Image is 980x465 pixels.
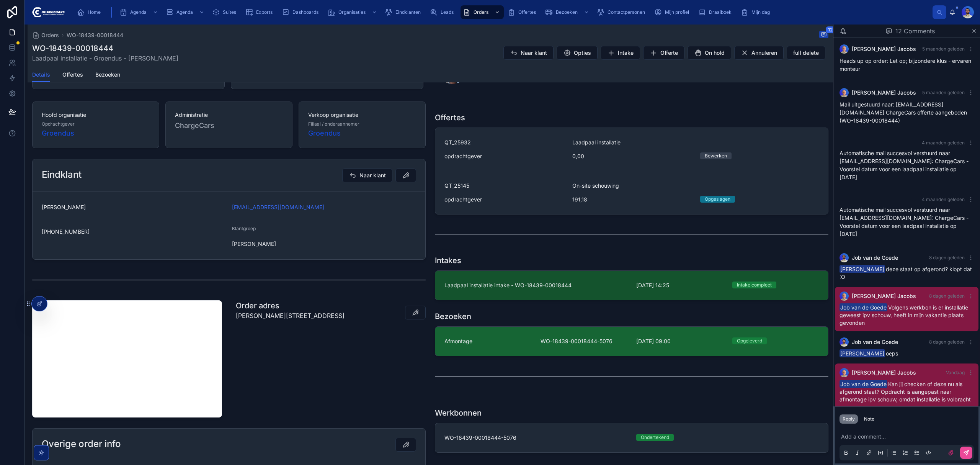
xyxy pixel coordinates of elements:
span: 191,18 [572,196,691,203]
span: WO-18439-00018444-5076 [541,337,627,345]
a: Bezoeken [95,68,120,83]
a: Leads [428,5,459,19]
button: Naar klant [503,46,554,60]
button: 12 [819,31,828,40]
span: Exports [256,9,273,15]
span: [PERSON_NAME] [840,349,885,357]
span: opdrachtgever [444,152,482,160]
span: Job van de Goede [852,254,898,262]
a: Orders [461,5,504,19]
span: Details [32,71,50,79]
button: full delete [787,46,825,60]
a: Agenda [163,5,208,19]
span: Leads [441,9,454,15]
span: 8 dagen geleden [929,293,965,299]
span: [DATE] 09:00 [636,337,723,345]
h1: Werkbonnen [435,408,482,418]
span: deze staat op afgerond? klopt dat :O [840,266,972,280]
a: Offertes [62,68,83,83]
span: Intake [618,49,634,57]
button: Naar klant [342,169,392,182]
span: 4 maanden geleden [922,140,965,146]
span: [PERSON_NAME] Jacobs [852,89,916,97]
span: Agenda [176,9,193,15]
h1: Intakes [435,255,461,266]
button: Reply [840,414,858,424]
span: 8 dagen geleden [929,255,965,260]
button: Offerte [643,46,684,60]
span: Mijn profiel [665,9,689,15]
span: Agenda [130,9,147,15]
div: Opgeslagen [705,196,730,203]
a: Groendus [42,128,74,139]
span: Annuleren [751,49,777,57]
span: 12 [825,26,835,34]
a: Mijn dag [738,5,775,19]
span: [PERSON_NAME] Jacobs [852,45,916,53]
button: Annuleren [734,46,784,60]
p: Automatische mail succesvol verstuurd naar [EMAIL_ADDRESS][DOMAIN_NAME]: ChargeCars - Voorstel da... [840,206,974,238]
a: Mijn profiel [652,5,694,19]
a: Bezoeken [543,5,593,19]
a: Groendus [308,128,341,139]
span: [PERSON_NAME] [232,240,416,248]
a: Draaiboek [696,5,737,19]
span: Dashboards [292,9,318,15]
span: Draaiboek [709,9,732,15]
span: Verkoop organisatie [308,111,416,119]
span: 0,00 [572,152,691,160]
span: Mijn dag [751,9,770,15]
span: QT_25932 [444,139,563,146]
span: Kan jij checken of deze nu als afgerond staat? Opdracht is aangepast naar afmontage ipv schouw, o... [840,381,971,403]
span: On-site schouwing [572,182,619,190]
span: 5 maanden geleden [922,90,965,95]
img: App logo [31,6,65,18]
a: QT_25145On-site schouwingopdrachtgever191,18Opgeslagen [435,171,828,214]
span: [PERSON_NAME] Jacobs [852,369,916,377]
h2: Overige order info [42,438,121,450]
p: Heads up op order: Let op; bijzondere klus - ervaren monteur [840,57,974,73]
span: QT_25145 [444,182,563,190]
a: Agenda [117,5,162,19]
div: scrollable content [71,4,933,21]
span: 12 Comments [895,26,935,36]
a: Organisaties [325,5,381,19]
span: Suites [223,9,236,15]
a: Offertes [505,5,541,19]
a: Eindklanten [382,5,426,19]
a: QT_25932Laadpaal installatieopdrachtgever0,00Bewerken [435,128,828,171]
span: Naar klant [521,49,547,57]
span: Bezoeken [556,9,578,15]
span: Offertes [518,9,536,15]
h1: Offertes [435,112,465,123]
span: 5 maanden geleden [922,46,965,52]
p: Automatische mail succesvol verstuurd naar [EMAIL_ADDRESS][DOMAIN_NAME]: ChargeCars - Voorstel da... [840,149,974,181]
div: Bewerken [705,152,727,159]
span: WO-18439-00018444-5076 [444,434,627,442]
span: WO-18439-00018444 [67,31,123,39]
span: Job van de Goede [840,380,887,388]
span: Laadpaal installatie - Groendus - [PERSON_NAME] [32,54,178,63]
a: Home [75,5,106,19]
a: WO-18439-00018444-5076Ondertekend [435,423,828,452]
button: Intake [601,46,640,60]
a: [EMAIL_ADDRESS][DOMAIN_NAME] [232,203,324,211]
span: 8 dagen geleden [929,339,965,345]
span: Job van de Goede [840,303,887,311]
span: Bezoeken [95,71,120,79]
span: [PERSON_NAME] [840,265,885,273]
a: Laadpaal installatie intake - WO-18439-00018444[DATE] 14:25Intake compleet [435,271,828,300]
span: full delete [793,49,819,57]
span: Klantgroep [232,226,256,231]
span: Laadpaal installatie intake - WO-18439-00018444 [444,282,627,289]
span: Naar klant [359,172,386,179]
span: Organisaties [338,9,366,15]
span: Opdrachtgever [42,121,75,127]
span: Administratie [175,111,283,119]
span: Contactpersonen [608,9,645,15]
span: oeps [840,350,898,357]
span: Filiaal / onderaannemer [308,121,359,127]
h2: Eindklant [42,169,82,181]
span: opdrachtgever [444,196,482,203]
